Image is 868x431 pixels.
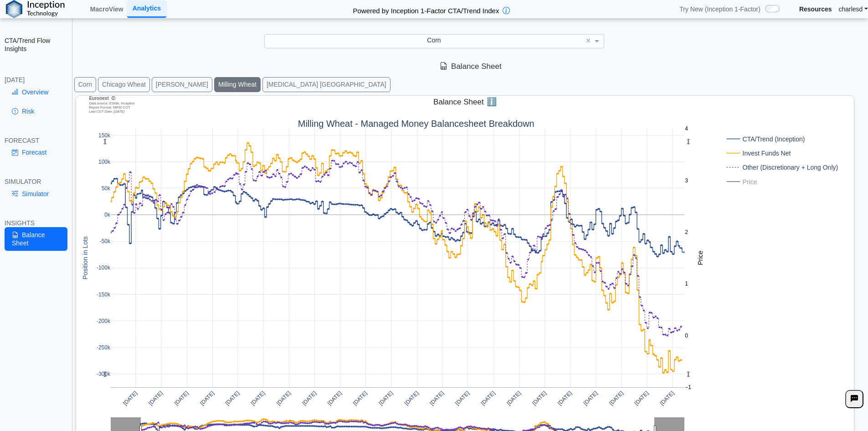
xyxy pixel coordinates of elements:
[5,227,67,251] a: Balance Sheet
[5,76,67,84] div: [DATE]
[5,219,67,227] div: INSIGHTS
[127,0,166,17] a: Analytics
[87,1,127,17] a: MacroView
[586,36,591,45] span: ×
[427,36,441,44] span: Corn
[152,77,212,92] button: [PERSON_NAME]
[5,36,67,53] h2: CTA/Trend Flow Insights
[440,62,502,71] span: Balance Sheet
[838,5,868,13] a: charlesd
[5,186,67,202] a: Simulator
[679,5,760,13] span: Try New (Inception 1-Factor)
[98,77,150,92] button: Chicago Wheat
[349,3,503,16] h2: Powered by Inception 1-Factor CTA/Trend Index
[799,5,832,13] a: Resources
[262,77,390,92] button: [MEDICAL_DATA] [GEOGRAPHIC_DATA]
[5,145,67,160] a: Forecast
[5,84,67,100] a: Overview
[585,35,592,47] span: Clear value
[74,77,96,92] button: Corn
[487,96,497,108] span: ℹ️
[433,98,484,106] span: Balance Sheet
[5,104,67,119] a: Risk
[214,77,261,92] button: Milling Wheat
[5,177,67,186] div: SIMULATOR
[89,96,134,114] div: Data source: ESMA, Inception Report Format: MiFID COT
[89,96,108,101] span: Euronext
[5,136,67,145] div: FORECAST
[89,109,124,114] i: Last COT Date: [DATE]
